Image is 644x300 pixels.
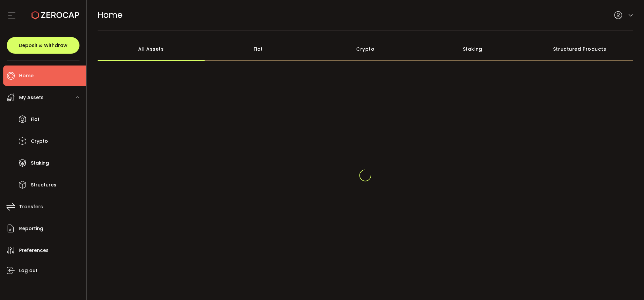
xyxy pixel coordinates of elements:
[19,202,43,212] span: Transfers
[98,37,205,61] div: All Assets
[19,266,38,275] span: Log out
[19,93,44,102] span: My Assets
[98,9,122,21] span: Home
[19,224,43,233] span: Reporting
[205,37,312,61] div: Fiat
[19,246,49,255] span: Preferences
[31,180,56,190] span: Structures
[31,158,49,168] span: Staking
[31,115,40,124] span: Fiat
[312,37,419,61] div: Crypto
[31,136,48,146] span: Crypto
[7,37,79,54] button: Deposit & Withdraw
[19,43,67,48] span: Deposit & Withdraw
[526,37,634,61] div: Structured Products
[19,71,34,81] span: Home
[419,37,526,61] div: Staking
